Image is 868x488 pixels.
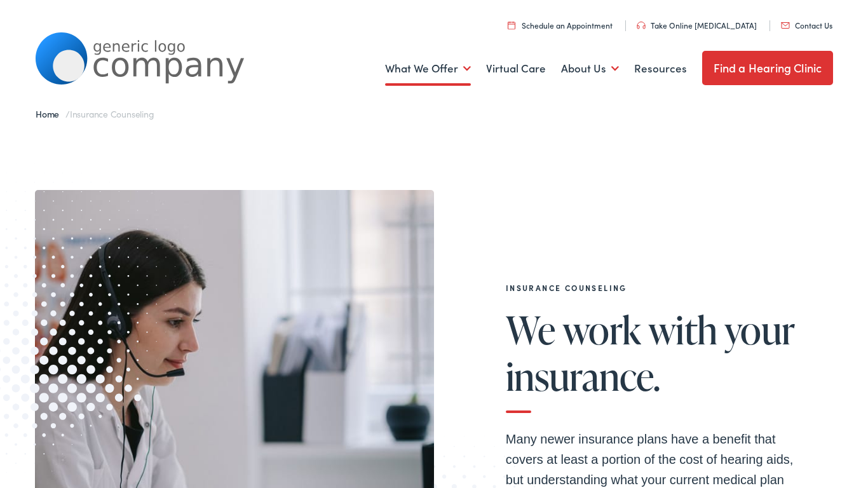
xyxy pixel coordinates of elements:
a: Contact Us [781,20,832,30]
span: / [36,107,154,120]
a: Schedule an Appointment [508,20,613,30]
a: What We Offer [385,45,471,92]
a: About Us [561,45,619,92]
span: with [648,309,717,351]
span: Insurance Counseling [70,107,154,120]
img: utility icon [637,22,646,29]
span: insurance. [506,355,660,397]
a: Find a Hearing Clinic [702,51,834,85]
h2: Insurance Counseling [506,283,811,292]
span: We [506,309,555,351]
span: work [562,309,641,351]
img: utility icon [508,21,515,29]
img: utility icon [781,22,790,29]
span: your [724,309,795,351]
a: Home [36,107,65,120]
a: Resources [634,45,687,92]
a: Virtual Care [486,45,546,92]
a: Take Online [MEDICAL_DATA] [637,20,757,30]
